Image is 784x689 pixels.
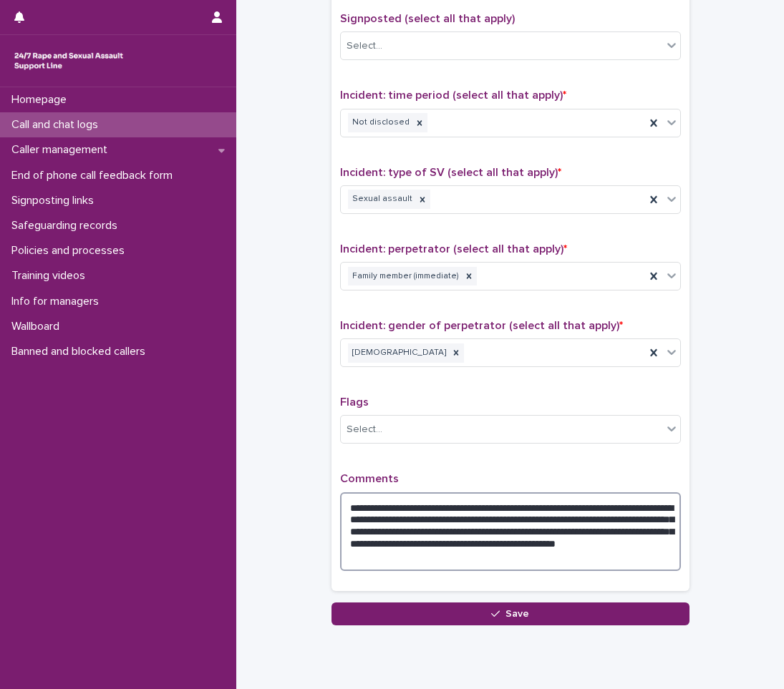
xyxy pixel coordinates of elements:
span: Incident: time period (select all that apply) [340,89,566,101]
span: Incident: type of SV (select all that apply) [340,167,561,178]
p: Caller management [6,143,119,157]
div: Select... [347,422,382,437]
p: Homepage [6,93,78,107]
p: End of phone call feedback form [6,169,184,182]
p: Safeguarding records [6,219,129,233]
div: Family member (immediate) [348,267,461,286]
div: Select... [347,39,382,54]
button: Save [331,602,689,625]
span: Save [505,609,529,619]
p: Banned and blocked callers [6,345,157,358]
p: Info for managers [6,295,110,308]
p: Training videos [6,269,97,283]
p: Call and chat logs [6,118,110,132]
p: Policies and processes [6,244,136,258]
span: Signposted (select all that apply) [340,13,515,24]
p: Wallboard [6,320,71,333]
img: rhQMoQhaT3yELyF149Cw [11,47,126,75]
div: [DEMOGRAPHIC_DATA] [348,343,448,363]
span: Incident: perpetrator (select all that apply) [340,243,567,255]
p: Signposting links [6,194,105,207]
span: Flags [340,396,369,408]
div: Not disclosed [348,113,412,132]
div: Sexual assault [348,190,415,209]
span: Incident: gender of perpetrator (select all that apply) [340,320,623,331]
span: Comments [340,473,399,484]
